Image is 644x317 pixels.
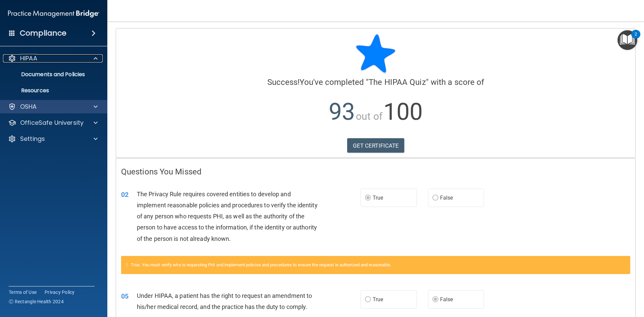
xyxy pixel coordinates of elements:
[610,271,636,296] iframe: Drift Widget Chat Controller
[383,98,423,125] span: 100
[267,77,300,87] span: Success!
[635,34,637,43] div: 2
[4,87,96,94] p: Resources
[373,296,383,303] span: True
[137,191,318,242] span: The Privacy Rule requires covered entities to develop and implement reasonable policies and proce...
[137,292,312,310] span: Under HIPAA, a patient has the right to request an amendment to his/her medical record, and the p...
[9,289,37,296] a: Terms of Use
[365,196,371,201] input: True
[20,29,66,38] h4: Compliance
[432,196,438,201] input: False
[121,167,630,176] h4: Questions You Missed
[8,135,98,143] a: Settings
[618,30,637,50] button: Open Resource Center, 2 new notifications
[432,297,438,302] input: False
[45,289,75,296] a: Privacy Policy
[20,119,84,127] p: OfficeSafe University
[8,103,98,111] a: OSHA
[373,195,383,201] span: True
[20,135,45,143] p: Settings
[4,71,96,78] p: Documents and Policies
[356,34,396,74] img: blue-star-rounded.9d042014.png
[8,54,98,62] a: HIPAA
[121,292,128,300] span: 05
[121,191,128,199] span: 02
[440,296,453,303] span: False
[121,78,630,87] h4: You've completed " " with a score of
[329,98,355,125] span: 93
[356,110,382,122] span: out of
[8,7,99,20] img: PMB logo
[20,103,37,111] p: OSHA
[347,138,405,153] a: GET CERTIFICATE
[131,262,391,267] span: True. You must verify who is requesting PHI and implement policies and procedures to ensure the r...
[369,77,426,87] span: The HIPAA Quiz
[365,297,371,302] input: True
[9,298,64,305] span: Ⓒ Rectangle Health 2024
[20,54,37,62] p: HIPAA
[440,195,453,201] span: False
[8,119,98,127] a: OfficeSafe University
